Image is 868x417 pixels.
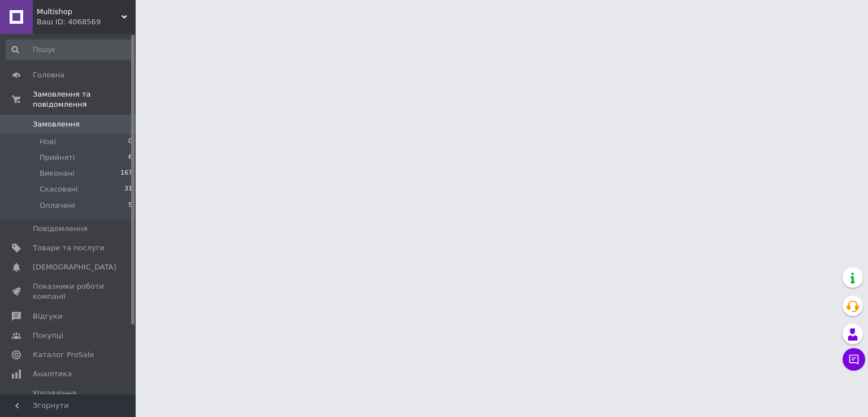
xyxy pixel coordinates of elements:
span: 6 [128,153,132,163]
span: 31 [124,184,132,194]
span: Головна [33,70,64,80]
span: Каталог ProSale [33,350,94,360]
span: Покупці [33,331,63,341]
span: Замовлення [33,119,80,129]
span: [DEMOGRAPHIC_DATA] [33,262,116,272]
div: Ваш ID: 4068569 [37,17,136,27]
span: Скасовані [40,184,78,194]
span: Multishop [37,7,121,17]
button: Чат з покупцем [843,348,865,371]
span: Оплачені [40,201,75,211]
span: Нові [40,137,56,147]
span: 167 [120,168,132,179]
span: 0 [128,137,132,147]
span: Замовлення та повідомлення [33,89,136,110]
span: Товари та послуги [33,243,105,253]
span: Управління сайтом [33,388,105,409]
span: Аналітика [33,369,72,379]
span: 5 [128,201,132,211]
span: Відгуки [33,311,62,322]
input: Пошук [6,40,133,60]
span: Повідомлення [33,224,88,234]
span: Прийняті [40,153,75,163]
span: Виконані [40,168,75,179]
span: Показники роботи компанії [33,281,105,302]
